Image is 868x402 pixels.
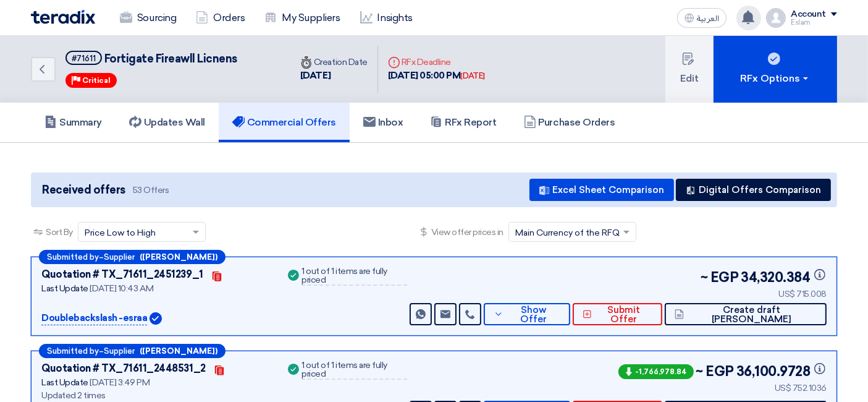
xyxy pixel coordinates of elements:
div: RFx Options [741,71,811,86]
span: Supplier [104,347,135,355]
div: Eslam [791,19,837,26]
span: Last Update [41,283,88,294]
img: Verified Account [150,312,162,325]
div: 1 out of 1 items are fully priced [301,267,407,286]
a: Updates Wall [116,103,219,142]
span: ~ [696,361,704,382]
div: [DATE] 05:00 PM [388,69,485,83]
p: Doublebackslash -esraa [41,311,147,326]
span: [DATE] 10:43 AM [90,283,153,294]
button: Excel Sheet Comparison [529,179,674,201]
button: Edit [665,36,714,103]
span: Submit Offer [595,306,652,324]
span: View offer prices in [431,226,504,239]
span: Sort By [46,226,73,239]
div: [DATE] [300,69,368,83]
span: Submitted by [47,253,99,261]
button: Show Offer [484,303,570,325]
h5: Commercial Offers [232,116,336,129]
span: Create draft [PERSON_NAME] [687,306,817,324]
span: [DATE] 3:49 PM [90,377,150,388]
h5: RFx Report [430,116,496,129]
div: US$ 752.1036 [616,382,827,395]
button: العربية [677,8,727,28]
h5: Updates Wall [129,116,205,129]
div: 1 out of 1 items are fully priced [301,361,407,380]
span: Critical [82,76,111,85]
a: Insights [350,4,423,32]
a: Summary [31,103,116,142]
span: العربية [697,14,719,23]
span: Submitted by [47,347,99,355]
span: Last Update [41,377,88,388]
a: Sourcing [110,4,186,32]
span: -1,766,978.84 [618,364,694,379]
div: RFx Deadline [388,56,485,69]
span: EGP [710,267,739,288]
span: EGP [706,361,734,382]
div: [DATE] [461,70,485,82]
a: Inbox [350,103,417,142]
button: RFx Options [714,36,837,103]
div: Creation Date [300,56,368,69]
span: 53 Offers [133,184,169,196]
h5: Summary [44,116,102,129]
button: Digital Offers Comparison [676,179,831,201]
a: My Suppliers [255,4,350,32]
a: Commercial Offers [219,103,350,142]
div: – [39,344,225,358]
a: Orders [186,4,255,32]
div: Updated 2 times [41,389,271,402]
span: Received offers [42,182,125,199]
div: US$ 715.008 [701,288,827,301]
h5: Inbox [363,116,403,129]
div: – [39,250,225,264]
span: Show Offer [507,306,560,324]
h5: Fortigate Fireawll Licnens [65,51,237,66]
div: Quotation # TX_71611_2451239_1 [41,267,203,282]
a: RFx Report [416,103,510,142]
b: ([PERSON_NAME]) [140,253,217,261]
span: ~ [701,267,708,288]
div: Account [791,9,826,20]
button: Submit Offer [573,303,662,325]
button: Create draft [PERSON_NAME] [665,303,827,325]
h5: Purchase Orders [524,116,615,129]
span: 34,320.384 [741,267,827,288]
span: Price Low to High [85,226,156,239]
span: Fortigate Fireawll Licnens [104,52,238,66]
div: #71611 [72,54,96,62]
span: Supplier [104,253,135,261]
img: profile_test.png [766,8,786,28]
div: Quotation # TX_71611_2448531_2 [41,361,206,376]
b: ([PERSON_NAME]) [140,347,217,355]
a: Purchase Orders [510,103,629,142]
img: Teradix logo [31,10,95,24]
span: 36,100.9728 [736,361,827,382]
